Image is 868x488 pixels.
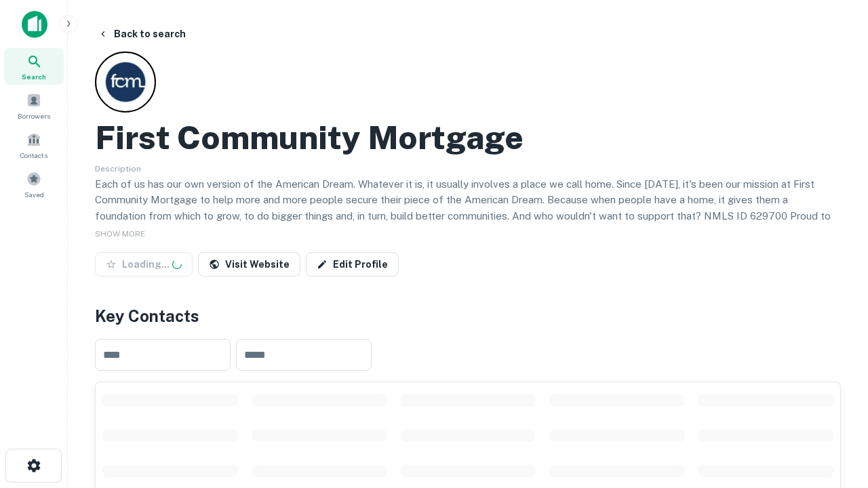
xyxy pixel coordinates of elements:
p: Each of us has our own version of the American Dream. Whatever it is, it usually involves a place... [95,176,841,240]
a: Contacts [4,127,64,163]
a: Visit Website [198,252,300,277]
a: Edit Profile [306,252,399,277]
button: Back to search [92,22,191,46]
span: Contacts [20,150,47,161]
a: Borrowers [4,87,64,124]
span: Borrowers [18,110,50,121]
a: Search [4,48,64,85]
h4: Key Contacts [95,304,841,328]
iframe: Chat Widget [800,380,868,445]
h2: First Community Mortgage [95,118,524,157]
span: Search [22,71,46,82]
img: capitalize-icon.png [22,11,47,38]
span: Saved [24,189,44,200]
span: SHOW MORE [95,229,145,239]
span: Description [95,164,141,174]
a: Saved [4,166,64,203]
